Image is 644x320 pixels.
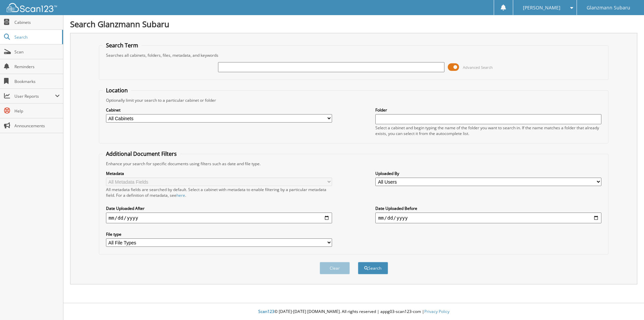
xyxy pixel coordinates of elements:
button: Clear [320,262,350,274]
input: start [106,213,332,223]
label: File type [106,231,332,237]
h1: Search Glanzmann Subaru [70,18,637,30]
div: Enhance your search for specific documents using filters such as date and file type. [103,161,605,167]
div: All metadata fields are searched by default. Select a cabinet with metadata to enable filtering b... [106,187,332,198]
a: here [176,192,185,198]
label: Metadata [106,171,332,176]
legend: Additional Document Filters [103,150,180,157]
span: Cabinets [14,19,60,25]
a: Privacy Policy [424,309,449,314]
div: © [DATE]-[DATE] [DOMAIN_NAME]. All rights reserved | appg03-scan123-com | [63,304,644,320]
span: Glanzmann Subaru [587,6,630,10]
label: Cabinet [106,107,332,113]
span: Scan123 [258,309,274,314]
div: Optionally limit your search to a particular cabinet or folder [103,97,605,103]
label: Date Uploaded Before [375,205,601,211]
span: Advanced Search [463,65,493,70]
div: Select a cabinet and begin typing the name of the folder you want to search in. If the name match... [375,125,601,136]
span: Help [14,108,60,114]
label: Folder [375,107,601,113]
span: Search [14,34,59,40]
div: Searches all cabinets, folders, files, metadata, and keywords [103,52,605,58]
span: Scan [14,49,60,55]
span: Bookmarks [14,79,60,84]
input: end [375,213,601,223]
span: Announcements [14,123,60,129]
legend: Location [103,87,131,94]
button: Search [358,262,388,274]
label: Uploaded By [375,171,601,176]
span: User Reports [14,93,55,99]
span: [PERSON_NAME] [523,6,560,10]
img: scan123-logo-white.svg [7,3,57,12]
legend: Search Term [103,42,142,49]
label: Date Uploaded After [106,205,332,211]
span: Reminders [14,64,60,70]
